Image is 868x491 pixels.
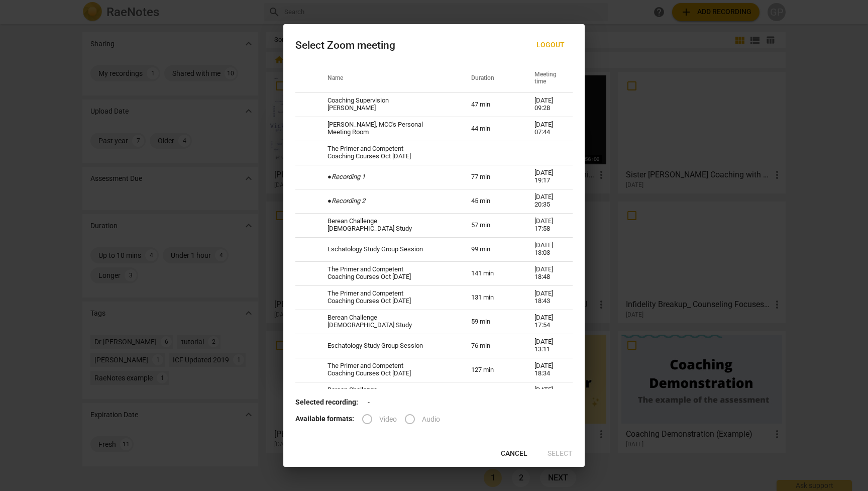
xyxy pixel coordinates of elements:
button: Cancel [493,445,535,463]
td: 127 min [459,358,522,382]
td: The Primer and Competent Coaching Courses Oct [DATE] [315,358,459,382]
th: Meeting time [522,64,573,92]
div: Select Zoom meeting [295,39,395,52]
b: Selected recording: [295,398,358,406]
td: Berean Challenge [DEMOGRAPHIC_DATA] Study [315,382,459,406]
td: [DATE] 13:11 [522,334,573,358]
td: [DATE] 18:43 [522,285,573,310]
td: 77 min [459,165,522,189]
td: [DATE] 13:03 [522,237,573,261]
td: 57 min [459,213,522,237]
td: 99 min [459,237,522,261]
span: Cancel [501,449,527,459]
td: [DATE] 18:34 [522,358,573,382]
div: File type [362,415,448,423]
button: Logout [528,36,573,54]
td: 45 min [459,189,522,213]
span: Audio [422,414,440,425]
td: Berean Challenge [DEMOGRAPHIC_DATA] Study [315,213,459,237]
td: Eschatology Study Group Session [315,237,459,261]
td: [DATE] 09:28 [522,92,573,117]
th: Duration [459,64,522,92]
td: 59 min [459,310,522,334]
td: The Primer and Competent Coaching Courses Oct [DATE] [315,141,459,165]
span: Logout [536,40,565,50]
td: 47 min [459,92,522,117]
span: Video [379,414,397,425]
td: [DATE] 17:58 [522,213,573,237]
td: [DATE] 18:48 [522,261,573,285]
td: Berean Challenge [DEMOGRAPHIC_DATA] Study [315,310,459,334]
td: Coaching Supervision [PERSON_NAME] [315,92,459,117]
td: 131 min [459,285,522,310]
i: Recording 2 [332,197,365,205]
td: 141 min [459,261,522,285]
td: The Primer and Competent Coaching Courses Oct [DATE] [315,285,459,310]
td: [PERSON_NAME], MCC's Personal Meeting Room [315,117,459,141]
td: [DATE] 07:44 [522,117,573,141]
b: Available formats: [295,415,354,423]
td: 76 min [459,334,522,358]
p: - [295,397,573,408]
td: The Primer and Competent Coaching Courses Oct [DATE] [315,261,459,285]
td: ● [315,165,459,189]
th: Name [315,64,459,92]
td: ● [315,189,459,213]
td: 56 min [459,382,522,406]
td: [DATE] 17:54 [522,310,573,334]
td: [DATE] 19:17 [522,165,573,189]
td: [DATE] 17:38 [522,382,573,406]
td: 44 min [459,117,522,141]
td: Eschatology Study Group Session [315,334,459,358]
i: Recording 1 [332,173,365,180]
td: [DATE] 20:35 [522,189,573,213]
